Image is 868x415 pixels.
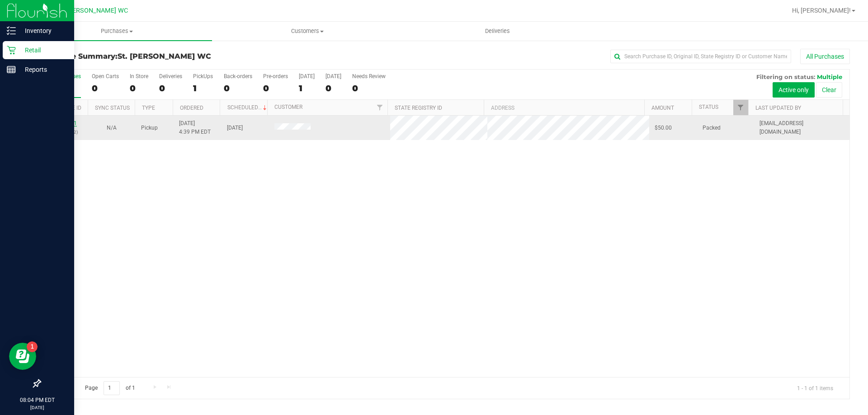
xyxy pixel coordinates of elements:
div: 1 [193,83,213,93]
div: [DATE] [325,73,341,79]
span: Customers [212,27,402,35]
div: 0 [92,83,119,93]
span: [EMAIL_ADDRESS][DOMAIN_NAME] [759,119,844,136]
div: Pre-orders [263,73,288,79]
span: Pickup [141,124,158,132]
inline-svg: Retail [7,46,16,55]
div: 0 [325,83,341,93]
button: Clear [816,82,842,98]
span: [DATE] 4:39 PM EDT [179,119,211,136]
div: In Store [130,73,148,79]
div: 0 [224,83,252,93]
a: Deliveries [402,22,593,41]
span: Deliveries [473,27,522,35]
p: [DATE] [4,404,70,411]
a: Filter [733,100,748,115]
a: Scheduled [227,104,269,111]
a: Sync Status [95,105,130,111]
a: Customers [212,22,402,41]
span: Multiple [817,73,842,80]
h3: Purchase Summary: [40,52,310,61]
button: Active only [773,82,815,98]
a: 11828061 [52,120,77,126]
div: PickUps [193,73,213,79]
p: Reports [16,64,70,75]
span: Packed [703,124,721,132]
span: St. [PERSON_NAME] WC [57,7,128,14]
a: Type [142,105,155,111]
iframe: Resource center unread badge [27,341,38,352]
p: Retail [16,45,70,56]
inline-svg: Inventory [7,26,16,35]
a: Last Updated By [755,105,801,111]
div: 0 [352,83,386,93]
div: Open Carts [92,73,119,79]
a: Status [699,104,718,110]
div: Back-orders [224,73,252,79]
iframe: Resource center [9,343,36,370]
div: 1 [299,83,315,93]
a: Amount [651,105,674,111]
span: Filtering on status: [756,73,815,80]
a: State Registry ID [395,105,442,111]
span: $50.00 [655,124,672,132]
p: 08:04 PM EDT [4,396,70,404]
button: All Purchases [800,49,850,64]
input: 1 [104,381,120,395]
input: Search Purchase ID, Original ID, State Registry ID or Customer Name... [610,50,791,63]
a: Ordered [180,105,203,111]
a: Purchases [22,22,212,41]
div: 0 [263,83,288,93]
span: Hi, [PERSON_NAME]! [792,7,851,14]
span: Not Applicable [107,125,117,131]
p: Inventory [16,25,70,36]
span: St. [PERSON_NAME] WC [118,52,211,61]
inline-svg: Reports [7,65,16,74]
a: Filter [373,100,387,115]
a: Customer [274,104,302,110]
button: N/A [107,124,117,132]
span: Purchases [22,27,212,35]
span: Page of 1 [77,381,142,395]
th: Address [484,100,644,116]
div: [DATE] [299,73,315,79]
div: Deliveries [159,73,182,79]
span: 1 - 1 of 1 items [790,381,840,395]
div: 0 [130,83,148,93]
span: [DATE] [227,124,243,132]
div: Needs Review [352,73,386,79]
div: 0 [159,83,182,93]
